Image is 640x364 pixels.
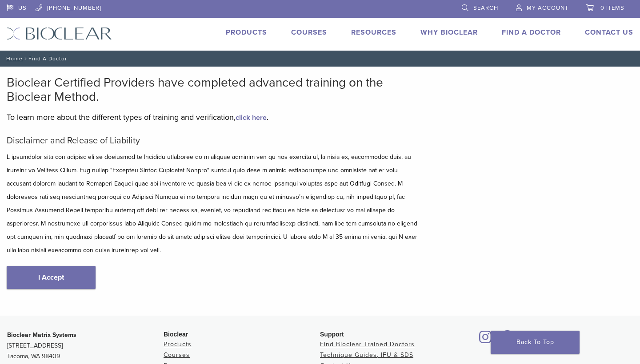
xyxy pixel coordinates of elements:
span: / [23,56,28,61]
span: Search [473,4,498,12]
a: Courses [291,28,327,37]
span: Support [320,331,344,338]
a: Find Bioclear Trained Doctors [320,340,415,348]
h5: Disclaimer and Release of Liability [7,135,420,146]
a: Contact Us [585,28,633,37]
a: click here [236,113,267,122]
span: My Account [527,4,568,12]
a: Products [226,28,267,37]
img: Bioclear [7,27,112,40]
a: Find A Doctor [502,28,561,37]
a: Courses [164,351,190,359]
a: Technique Guides, IFU & SDS [320,351,413,359]
a: Home [4,55,23,62]
a: Products [164,340,192,348]
a: I Accept [7,266,96,289]
p: L ipsumdolor sita con adipisc eli se doeiusmod te Incididu utlaboree do m aliquae adminim ven qu ... [7,150,420,257]
a: Resources [351,28,396,37]
p: To learn more about the different types of training and verification, . [7,111,420,124]
strong: Bioclear Matrix Systems [7,331,76,339]
h2: Bioclear Certified Providers have completed advanced training on the Bioclear Method. [7,75,420,104]
a: Why Bioclear [420,28,478,37]
span: 0 items [600,4,624,12]
span: Bioclear [164,331,188,338]
a: Back To Top [491,331,580,354]
a: Bioclear [476,336,495,344]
